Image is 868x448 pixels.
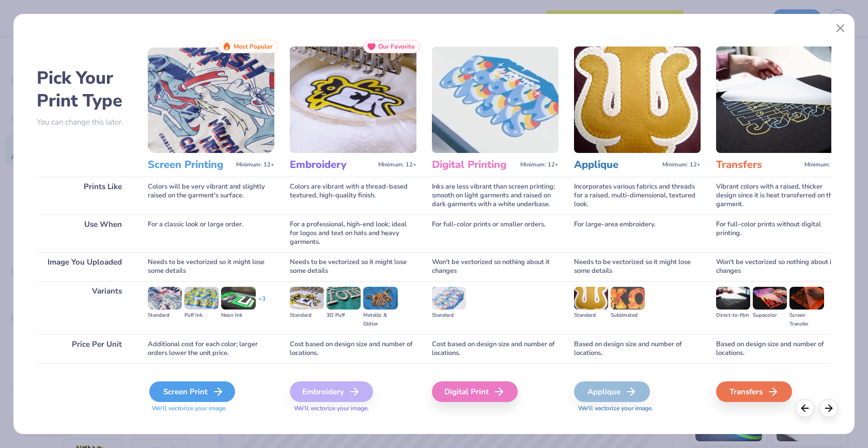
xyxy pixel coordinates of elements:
span: Minimum: 12+ [520,161,559,168]
div: Standard [290,311,324,320]
div: Standard [148,311,182,320]
div: Price Per Unit [37,334,132,363]
div: Applique [574,381,650,402]
div: Supacolor [753,311,787,320]
img: Puff Ink [184,287,219,310]
button: Close [831,19,850,38]
img: Embroidery [290,47,416,153]
div: For full-color prints without digital printing. [716,214,843,252]
span: Our Favorite [378,43,415,50]
div: Based on design size and number of locations. [574,334,701,363]
div: Neon Ink [221,311,255,320]
span: Minimum: 12+ [236,161,274,168]
span: Minimum: 12+ [378,161,416,168]
img: Screen Printing [148,47,274,153]
div: For full-color prints or smaller orders. [432,214,559,252]
img: Supacolor [753,287,787,310]
div: + 3 [258,295,266,312]
span: Most Popular [234,43,273,50]
div: Sublimated [611,311,645,320]
div: Prints Like [37,177,132,214]
span: Minimum: 12+ [662,161,701,168]
img: Digital Printing [432,47,559,153]
span: Minimum: 12+ [804,161,843,168]
img: Screen Transfer [789,287,824,310]
div: Puff Ink [184,311,219,320]
div: Based on design size and number of locations. [716,334,843,363]
div: Cost based on design size and number of locations. [432,334,559,363]
span: We'll vectorize your image. [290,404,416,413]
img: 3D Puff [327,287,361,310]
img: Metallic & Glitter [363,287,397,310]
div: Standard [432,311,466,320]
img: Standard [574,287,608,310]
h3: Screen Printing [148,158,232,172]
div: Needs to be vectorized so it might lose some details [290,252,416,281]
div: Cost based on design size and number of locations. [290,334,416,363]
div: For large-area embroidery. [574,214,701,252]
span: We'll vectorize your image. [574,404,701,413]
h3: Digital Printing [432,158,516,172]
img: Standard [432,287,466,310]
div: Needs to be vectorized so it might lose some details [148,252,274,281]
div: Image You Uploaded [37,252,132,281]
div: Embroidery [290,381,373,402]
img: Direct-to-film [716,287,750,310]
div: For a professional, high-end look; ideal for logos and text on hats and heavy garments. [290,214,416,252]
h3: Transfers [716,158,800,172]
h2: Pick Your Print Type [37,67,132,112]
div: Screen Transfer [789,311,824,329]
div: For a classic look or large order. [148,214,274,252]
p: You can change this later. [37,118,132,127]
div: 3D Puff [327,311,361,320]
img: Sublimated [611,287,645,310]
div: Additional cost for each color; larger orders lower the unit price. [148,334,274,363]
div: Won't be vectorized so nothing about it changes [716,252,843,281]
div: Digital Print [432,381,518,402]
img: Standard [148,287,182,310]
img: Standard [290,287,324,310]
div: Colors will be very vibrant and slightly raised on the garment's surface. [148,177,274,214]
div: Incorporates various fabrics and threads for a raised, multi-dimensional, textured look. [574,177,701,214]
img: Neon Ink [221,287,255,310]
div: Vibrant colors with a raised, thicker design since it is heat transferred on the garment. [716,177,843,214]
div: Use When [37,214,132,252]
div: Colors are vibrant with a thread-based textured, high-quality finish. [290,177,416,214]
div: Screen Print [149,381,235,402]
div: Metallic & Glitter [363,311,397,329]
span: We'll vectorize your image. [148,404,274,413]
div: Direct-to-film [716,311,750,320]
div: Variants [37,281,132,334]
img: Transfers [716,47,843,153]
img: Applique [574,47,701,153]
div: Won't be vectorized so nothing about it changes [432,252,559,281]
div: Inks are less vibrant than screen printing; smooth on light garments and raised on dark garments ... [432,177,559,214]
h3: Embroidery [290,158,374,172]
div: Needs to be vectorized so it might lose some details [574,252,701,281]
h3: Applique [574,158,658,172]
div: Transfers [716,381,792,402]
div: Standard [574,311,608,320]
